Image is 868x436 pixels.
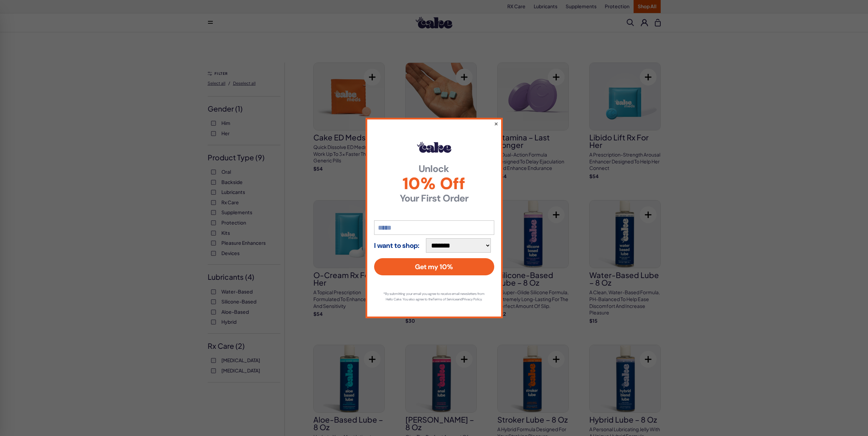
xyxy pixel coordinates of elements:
button: Get my 10% [374,258,494,275]
img: Hello Cake [417,142,451,153]
a: Privacy Policy [462,297,482,301]
a: Terms of Service [433,297,457,301]
button: × [494,119,498,128]
strong: I want to shop: [374,242,419,249]
span: 10% Off [374,175,494,192]
strong: Unlock [374,164,494,174]
p: *By submitting your email you agree to receive email newsletters from Hello Cake. You also agree ... [381,291,487,302]
strong: Your First Order [374,194,494,203]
